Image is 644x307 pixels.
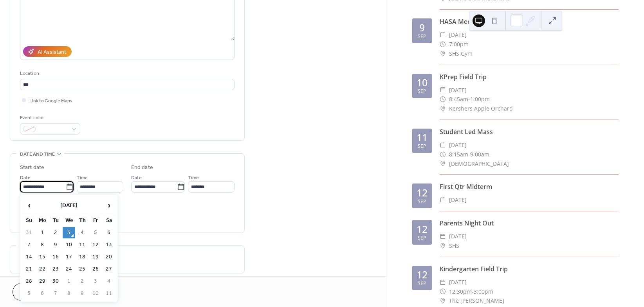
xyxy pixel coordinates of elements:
span: SHS [449,241,459,251]
td: 7 [23,239,35,251]
th: [DATE] [36,197,102,214]
span: › [103,198,115,213]
div: Sep [418,199,426,204]
div: ​ [440,278,446,287]
td: 8 [36,239,49,251]
td: 16 [49,251,62,263]
div: ​ [440,150,446,159]
span: Date [131,174,142,182]
td: 31 [23,227,35,238]
div: ​ [440,30,446,40]
td: 6 [36,288,49,299]
div: ​ [440,232,446,241]
div: Kindergarten Field Trip [440,264,619,274]
td: 12 [89,239,102,251]
td: 23 [49,263,62,275]
td: 14 [23,251,35,263]
div: Event color [20,114,79,122]
div: 9 [419,23,425,33]
span: ‹ [23,198,35,213]
span: 8:45am [449,94,468,104]
td: 29 [36,276,49,287]
td: 3 [63,227,75,238]
td: 1 [63,276,75,287]
button: AI Assistant [23,46,72,57]
span: [DATE] [449,30,467,40]
div: Sep [418,89,426,94]
span: - [468,94,470,104]
span: [DATE] [449,140,467,150]
td: 2 [76,276,88,287]
div: AI Assistant [38,48,66,56]
td: 18 [76,251,88,263]
div: 12 [417,270,428,280]
td: 4 [76,227,88,238]
div: Sep [418,144,426,149]
td: 28 [23,276,35,287]
span: Time [188,174,199,182]
span: [DATE] [449,278,467,287]
div: Student Led Mass [440,127,619,136]
td: 8 [63,288,75,299]
span: 8:15am [449,150,468,159]
span: The [PERSON_NAME] [449,296,504,305]
div: Sep [418,281,426,286]
td: 22 [36,263,49,275]
span: 9:00am [470,150,489,159]
td: 11 [103,288,115,299]
span: Link to Google Maps [29,97,72,105]
span: 3:00pm [474,287,493,296]
div: ​ [440,49,446,58]
th: Mo [36,215,49,226]
th: Tu [49,215,62,226]
td: 11 [76,239,88,251]
div: ​ [440,296,446,305]
div: ​ [440,40,446,49]
div: KPrep Field Trip [440,72,619,82]
td: 1 [36,227,49,238]
div: First Qtr Midterm [440,182,619,191]
span: Date and time [20,150,55,158]
th: Sa [103,215,115,226]
div: 10 [417,78,428,87]
span: SHS Gym [449,49,473,58]
td: 9 [76,288,88,299]
th: Fr [89,215,102,226]
td: 10 [63,239,75,251]
span: [DEMOGRAPHIC_DATA] [449,159,509,169]
div: ​ [440,195,446,205]
div: 12 [417,224,428,234]
td: 30 [49,276,62,287]
span: Time [77,174,88,182]
td: 17 [63,251,75,263]
div: ​ [440,140,446,150]
div: Sep [418,236,426,241]
div: End date [131,163,153,172]
span: - [472,287,474,296]
th: Th [76,215,88,226]
div: Sep [418,34,426,39]
div: ​ [440,287,446,296]
td: 15 [36,251,49,263]
div: Parents Night Out [440,218,619,228]
span: 1:00pm [470,94,490,104]
div: 12 [417,188,428,198]
div: HASA Meeting [440,17,619,26]
span: Kershers Apple Orchard [449,104,513,113]
td: 24 [63,263,75,275]
div: ​ [440,241,446,251]
span: Date [20,174,31,182]
div: Start date [20,163,44,172]
td: 13 [103,239,115,251]
div: ​ [440,159,446,169]
span: 12:30pm [449,287,472,296]
span: [DATE] [449,195,467,205]
td: 9 [49,239,62,251]
span: [DATE] [449,232,467,241]
td: 3 [89,276,102,287]
td: 2 [49,227,62,238]
td: 10 [89,288,102,299]
td: 27 [103,263,115,275]
div: ​ [440,94,446,104]
div: Location [20,69,233,78]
